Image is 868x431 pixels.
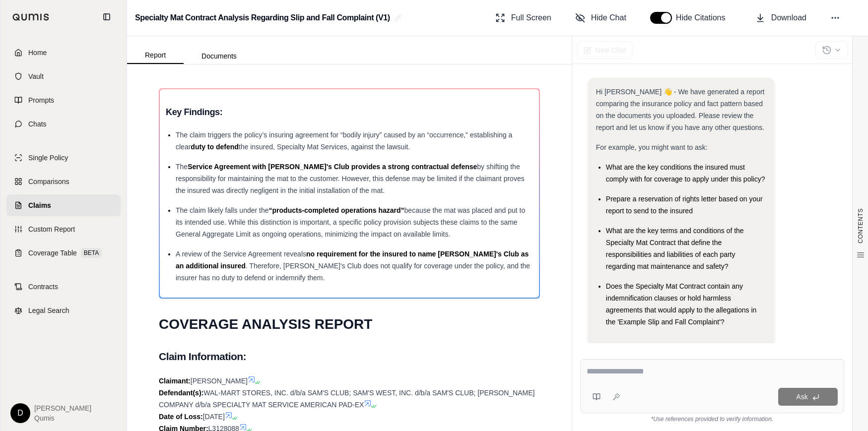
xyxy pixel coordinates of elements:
[28,71,44,81] span: Vault
[28,248,77,258] span: Coverage Table
[771,12,806,24] span: Download
[159,310,540,338] h1: COVERAGE ANALYSIS REPORT
[34,403,91,413] span: [PERSON_NAME]
[239,143,410,151] span: the insured, Specialty Mat Services, against the lawsuit.
[591,12,626,24] span: Hide Chat
[6,42,121,63] a: Home
[606,195,763,215] span: Prepare a reservation of rights letter based on your report to send to the insured
[203,413,225,421] span: [DATE]
[176,250,529,270] span: no requirement for the insured to name [PERSON_NAME]'s Club as an additional insured
[28,48,47,58] span: Home
[81,248,102,258] span: BETA
[28,119,47,129] span: Chats
[28,282,58,292] span: Contracts
[6,89,121,111] a: Prompts
[127,47,184,64] button: Report
[28,306,69,315] span: Legal Search
[580,413,844,423] div: *Use references provided to verify information.
[606,163,765,183] span: What are the key conditions the insured must comply with for coverage to apply under this policy?
[596,143,708,151] span: For example, you might want to ask:
[176,262,530,282] span: . Therefore, [PERSON_NAME]'s Club does not qualify for coverage under the policy, and the insurer...
[596,88,765,131] span: Hi [PERSON_NAME] 👋 - We have generated a report comparing the insurance policy and fact pattern b...
[10,403,30,423] div: D
[159,346,540,367] h2: Claim Information:
[778,388,838,406] button: Ask
[751,8,810,28] button: Download
[159,413,203,421] strong: Date of Loss:
[191,377,248,385] span: [PERSON_NAME]
[6,147,121,169] a: Single Policy
[269,206,404,214] span: “products-completed operations hazard”
[796,393,807,401] span: Ask
[159,389,203,397] strong: Defendant(s):
[6,218,121,240] a: Custom Report
[176,206,525,238] span: because the mat was placed and put to its intended use. While this distinction is important, a sp...
[6,276,121,298] a: Contracts
[28,177,69,186] span: Comparisons
[6,65,121,87] a: Vault
[676,12,732,24] span: Hide Citations
[99,9,115,25] button: Collapse sidebar
[28,95,54,105] span: Prompts
[159,389,534,409] span: WAL-MART STORES, INC. d/b/a SAM'S CLUB; SAM'S WEST, INC. d/b/a SAM'S CLUB; [PERSON_NAME] COMPANY ...
[28,153,68,163] span: Single Policy
[491,8,555,28] button: Full Screen
[176,131,512,151] span: The claim triggers the policy’s insuring agreement for “bodily injury” caused by an “occurrence,”...
[166,103,533,121] h3: Key Findings:
[159,377,191,385] strong: Claimant:
[28,224,75,234] span: Custom Report
[191,143,238,151] span: duty to defend
[12,13,50,21] img: Qumis Logo
[34,413,91,423] span: Qumis
[6,113,121,135] a: Chats
[606,227,744,270] span: What are the key terms and conditions of the Specialty Mat Contract that define the responsibilit...
[857,208,865,244] span: CONTENTS
[176,163,188,171] span: The
[6,242,121,264] a: Coverage TableBETA
[176,206,269,214] span: The claim likely falls under the
[571,8,630,28] button: Hide Chat
[135,9,390,27] h2: Specialty Mat Contract Analysis Regarding Slip and Fall Complaint (V1)
[176,163,525,194] span: by shifting the responsibility for maintaining the mat to the customer. However, this defense may...
[176,250,306,258] span: A review of the Service Agreement reveals
[6,194,121,216] a: Claims
[184,48,255,64] button: Documents
[28,200,51,210] span: Claims
[188,163,477,171] span: Service Agreement with [PERSON_NAME]'s Club provides a strong contractual defense
[6,171,121,192] a: Comparisons
[6,300,121,321] a: Legal Search
[511,12,551,24] span: Full Screen
[606,282,757,326] span: Does the Specialty Mat Contract contain any indemnification clauses or hold harmless agreements t...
